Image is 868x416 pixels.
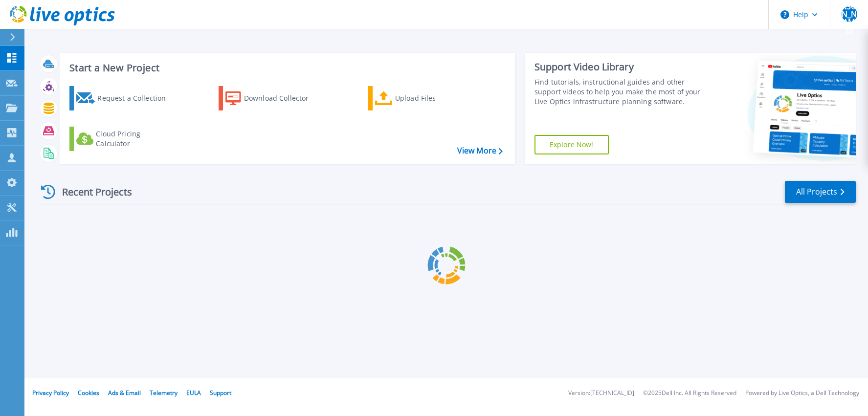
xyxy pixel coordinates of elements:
a: Support [210,389,231,397]
li: Powered by Live Optics, a Dell Technology [745,390,859,396]
div: Recent Projects [38,180,145,204]
a: All Projects [785,181,856,203]
a: Request a Collection [69,86,178,110]
li: © 2025 Dell Inc. All Rights Reserved [643,390,736,396]
div: Download Collector [244,88,322,108]
li: Version: [TECHNICAL_ID] [568,390,634,396]
a: Explore Now! [534,135,609,154]
a: Cookies [78,389,99,397]
div: Find tutorials, instructional guides and other support videos to help you make the most of your L... [534,77,703,107]
a: Ads & Email [108,389,141,397]
h3: Start a New Project [69,63,502,73]
a: Upload Files [368,86,477,110]
div: Request a Collection [97,88,176,108]
a: View More [457,146,503,155]
a: Privacy Policy [32,389,69,397]
a: Download Collector [219,86,328,110]
div: Support Video Library [534,61,703,73]
a: EULA [186,389,201,397]
a: Telemetry [150,389,178,397]
div: Cloud Pricing Calculator [96,129,174,149]
div: Upload Files [395,88,473,108]
a: Cloud Pricing Calculator [69,127,178,151]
